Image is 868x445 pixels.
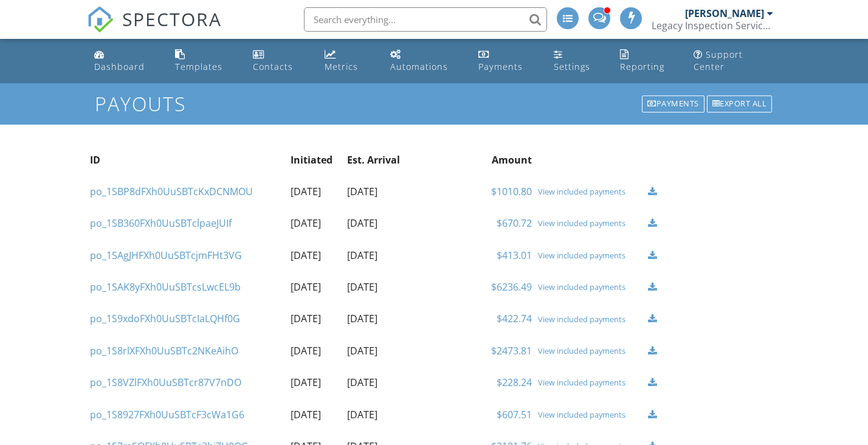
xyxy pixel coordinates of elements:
[538,410,642,419] a: View included payments
[344,176,413,207] td: [DATE]
[689,44,779,78] a: Support Center
[90,376,241,389] a: po_1S8VZlFXh0UuSBTcr87V7nDO
[344,335,413,367] td: [DATE]
[90,280,241,294] a: po_1SAK8yFXh0UuSBTcsLwcEL9b
[248,44,310,78] a: Contacts
[90,185,253,198] a: po_1SBP8dFXh0UuSBTcKxDCNMOU
[538,314,642,324] a: View included payments
[288,271,344,303] td: [DATE]
[538,378,642,387] a: View included payments
[491,344,532,357] a: $2473.81
[344,240,413,271] td: [DATE]
[549,44,605,78] a: Settings
[90,344,238,357] a: po_1S8rlXFXh0UuSBTc2NKeAihO
[615,44,679,78] a: Reporting
[288,144,344,176] th: Initiated
[304,7,547,32] input: Search everything...
[175,61,222,72] div: Templates
[497,312,532,325] a: $422.74
[707,95,773,112] div: Export all
[685,7,764,19] div: [PERSON_NAME]
[474,44,539,78] a: Payments
[288,335,344,367] td: [DATE]
[90,408,244,421] a: po_1S8927FXh0UuSBTcF3cWa1G6
[344,207,413,239] td: [DATE]
[538,282,642,292] a: View included payments
[497,216,532,230] a: $670.72
[497,408,532,421] a: $607.51
[87,6,114,33] img: The Best Home Inspection Software - Spectora
[497,249,532,262] a: $413.01
[497,376,532,389] a: $228.24
[620,61,664,72] div: Reporting
[344,399,413,430] td: [DATE]
[344,271,413,303] td: [DATE]
[344,367,413,398] td: [DATE]
[288,207,344,239] td: [DATE]
[253,61,293,72] div: Contacts
[320,44,376,78] a: Metrics
[694,49,743,72] div: Support Center
[706,94,774,114] a: Export all
[413,144,535,176] th: Amount
[94,61,145,72] div: Dashboard
[90,249,242,262] a: po_1SAgJHFXh0UuSBTcjmFHt3VG
[538,346,642,356] a: View included payments
[344,144,413,176] th: Est. Arrival
[538,250,642,260] a: View included payments
[288,240,344,271] td: [DATE]
[491,185,532,198] a: $1010.80
[641,94,706,114] a: Payments
[538,218,642,228] a: View included payments
[538,187,642,196] a: View included payments
[288,303,344,334] td: [DATE]
[385,44,464,78] a: Automations (Advanced)
[89,44,160,78] a: Dashboard
[652,19,773,32] div: Legacy Inspection Services, LLC.
[325,61,358,72] div: Metrics
[288,176,344,207] td: [DATE]
[122,6,222,32] span: SPECTORA
[95,93,774,114] h1: Payouts
[642,95,704,112] div: Payments
[478,61,523,72] div: Payments
[288,367,344,398] td: [DATE]
[90,216,232,230] a: po_1SB360FXh0UuSBTclpaeJUIf
[87,144,288,176] th: ID
[554,61,590,72] div: Settings
[170,44,238,78] a: Templates
[90,312,240,325] a: po_1S9xdoFXh0UuSBTcIaLQHf0G
[288,399,344,430] td: [DATE]
[87,16,222,42] a: SPECTORA
[491,280,532,294] a: $6236.49
[344,303,413,334] td: [DATE]
[390,61,448,72] div: Automations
